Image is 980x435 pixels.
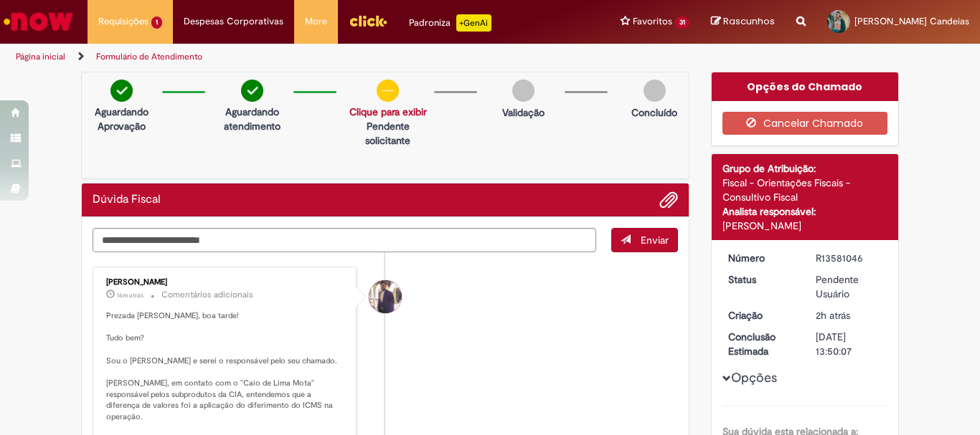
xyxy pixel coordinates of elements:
[349,10,387,32] img: click_logo_yellow_360x200.png
[641,234,669,247] span: Enviar
[512,80,534,102] img: img-circle-grey.png
[349,105,427,118] a: Clique para exibir
[816,251,882,265] div: R13581046
[816,309,850,322] time: 30/09/2025 11:50:05
[659,191,678,209] button: Adicionar anexos
[722,204,888,219] div: Analista responsável:
[644,80,666,102] img: img-circle-grey.png
[106,278,345,287] div: [PERSON_NAME]
[241,80,263,102] img: check-circle-green.png
[712,72,899,101] div: Opções do Chamado
[93,228,596,252] textarea: Digite sua mensagem aqui...
[151,16,162,29] span: 1
[816,272,882,301] div: Pendente Usuário
[633,14,672,29] span: Favoritos
[717,272,806,287] dt: Status
[11,44,643,70] ul: Trilhas de página
[1,7,75,36] img: ServiceNow
[93,193,161,206] h2: Dúvida Fiscal Histórico de tíquete
[722,161,888,176] div: Grupo de Atribuição:
[184,14,283,29] span: Despesas Corporativas
[717,330,806,358] dt: Conclusão Estimada
[409,14,491,32] div: Padroniza
[711,15,775,29] a: Rascunhos
[722,112,888,135] button: Cancelar Chamado
[723,14,775,28] span: Rascunhos
[16,51,65,62] a: Página inicial
[631,105,677,120] p: Concluído
[369,280,402,313] div: Gabriel Rodrigues Barao
[717,251,806,265] dt: Número
[675,16,689,29] span: 31
[110,80,133,102] img: check-circle-green.png
[816,309,850,322] span: 2h atrás
[96,51,202,62] a: Formulário de Atendimento
[456,14,491,32] p: +GenAi
[377,80,399,102] img: circle-minus.png
[88,105,155,133] p: Aguardando Aprovação
[722,219,888,233] div: [PERSON_NAME]
[349,119,427,148] p: Pendente solicitante
[816,330,882,358] div: [DATE] 13:50:07
[218,105,286,133] p: Aguardando atendimento
[305,14,327,29] span: More
[611,228,678,252] button: Enviar
[117,291,143,300] span: 16m atrás
[816,308,882,322] div: 30/09/2025 11:50:05
[722,176,888,204] div: Fiscal - Orientações Fiscais - Consultivo Fiscal
[717,308,806,322] dt: Criação
[502,105,545,120] p: Validação
[854,15,969,27] span: [PERSON_NAME] Candeias
[98,14,149,29] span: Requisições
[161,289,253,301] small: Comentários adicionais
